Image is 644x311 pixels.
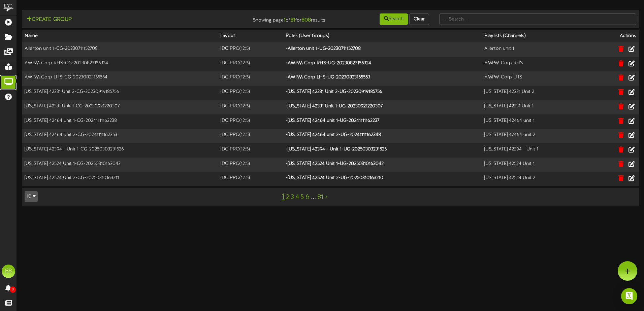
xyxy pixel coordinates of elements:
[22,30,218,42] th: Name
[22,143,218,158] td: [US_STATE] 42394 - Unit 1-CG-20250303231526
[218,57,283,71] td: IDC PRO ( 12:5 )
[218,158,283,172] td: IDC PRO ( 12:5 )
[22,129,218,143] td: [US_STATE] 42464 unit 2-CG-20241111162353
[283,100,482,114] th: - [US_STATE] 42331 Unit 1-UG-20230921220307
[484,103,590,110] div: [US_STATE] 42331 Unit 1
[283,42,482,57] th: - Allerton unit 1-UG-20230711152708
[621,288,637,304] div: Open Intercom Messenger
[484,117,590,124] div: [US_STATE] 42464 unit 1
[218,30,283,42] th: Layout
[22,172,218,186] td: [US_STATE] 42524 Unit 2-CG-20250310163211
[218,71,283,86] td: IDC PRO ( 12:5 )
[409,13,429,25] button: Clear
[380,13,408,25] button: Search
[484,175,590,181] div: [US_STATE] 42524 Unit 2
[10,286,16,293] span: 0
[2,265,15,278] div: BB
[284,17,286,23] strong: 1
[218,114,283,129] td: IDC PRO ( 12:5 )
[283,129,482,143] th: - [US_STATE] 42464 unit 2-UG-20241111162348
[218,129,283,143] td: IDC PRO ( 12:5 )
[283,114,482,129] th: - [US_STATE] 42464 unit 1-UG-20241111162237
[218,143,283,158] td: IDC PRO ( 12:5 )
[283,143,482,158] th: - [US_STATE] 42394 - Unit 1-UG-20250303231525
[22,86,218,100] td: [US_STATE] 42331 Unit 2-CG-20230919185756
[22,71,218,86] td: AMPM Corp LHS-CG-20230823155554
[482,30,592,42] th: Playlists (Channels)
[484,45,590,52] div: Allerton unit 1
[283,86,482,100] th: - [US_STATE] 42331 Unit 2-UG-20230919185756
[218,172,283,186] td: IDC PRO ( 12:5 )
[227,13,330,24] div: Showing page of for results
[218,100,283,114] td: IDC PRO ( 12:5 )
[311,194,316,201] a: ...
[283,57,482,71] th: - AMPM Corp RHS-UG-20230823155324
[295,194,299,201] a: 4
[484,146,590,153] div: [US_STATE] 42394 - Unit 1
[282,193,285,201] a: 1
[22,100,218,114] td: [US_STATE] 42331 Unit 1-CG-20230921220307
[283,172,482,186] th: - [US_STATE] 42524 Unit 2-UG-20250310163210
[300,194,304,201] a: 5
[283,30,482,42] th: Roles (User Groups)
[286,194,289,201] a: 2
[218,42,283,57] td: IDC PRO ( 12:5 )
[283,158,482,172] th: - [US_STATE] 42524 Unit 1-UG-20250310163042
[305,194,310,201] a: 6
[484,161,590,167] div: [US_STATE] 42524 Unit 1
[301,17,311,23] strong: 808
[22,57,218,71] td: AMPM Corp RHS-CG-20230823155324
[291,194,294,201] a: 3
[22,42,218,57] td: Allerton unit 1-CG-20230711152708
[283,71,482,86] th: - AMPM Corp LHS-UG-20230823155553
[484,132,590,138] div: [US_STATE] 42464 unit 2
[484,60,590,67] div: AMPM Corp RHS
[22,114,218,129] td: [US_STATE] 42464 unit 1-CG-20241111162238
[25,15,74,24] button: Create Group
[484,89,590,95] div: [US_STATE] 42331 Unit 2
[290,17,295,23] strong: 81
[317,194,323,201] a: 81
[25,191,38,202] button: 10
[439,13,636,25] input: -- Search --
[22,158,218,172] td: [US_STATE] 42524 Unit 1-CG-20250310163043
[218,86,283,100] td: IDC PRO ( 12:5 )
[592,30,639,42] th: Actions
[484,74,590,81] div: AMPM Corp LHS
[325,194,327,201] a: >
